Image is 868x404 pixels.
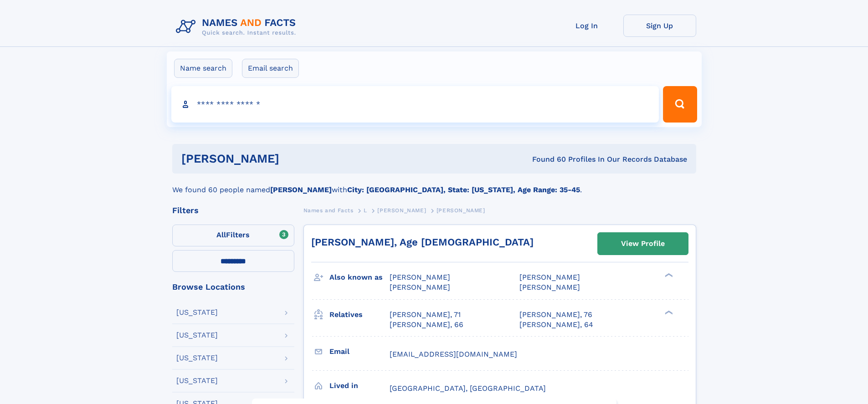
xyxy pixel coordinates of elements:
[242,59,299,78] label: Email search
[550,15,623,37] a: Log In
[390,310,461,320] a: [PERSON_NAME], 71
[181,153,406,164] h1: [PERSON_NAME]
[174,59,232,78] label: Name search
[172,174,696,195] div: We found 60 people named with .
[176,332,218,339] div: [US_STATE]
[176,377,218,384] div: [US_STATE]
[663,272,673,278] div: ❯
[598,233,688,255] a: View Profile
[437,207,485,214] span: [PERSON_NAME]
[377,207,426,214] span: [PERSON_NAME]
[172,206,294,215] div: Filters
[172,15,303,39] img: Logo Names and Facts
[172,225,294,246] label: Filters
[216,230,226,239] span: All
[519,283,580,291] span: [PERSON_NAME]
[377,205,426,216] a: [PERSON_NAME]
[364,205,367,216] a: L
[390,384,546,393] span: [GEOGRAPHIC_DATA], [GEOGRAPHIC_DATA]
[329,307,390,322] h3: Relatives
[364,207,367,214] span: L
[329,270,390,285] h3: Also known as
[519,320,593,330] a: [PERSON_NAME], 64
[519,310,592,320] a: [PERSON_NAME], 76
[390,273,450,281] span: [PERSON_NAME]
[329,344,390,359] h3: Email
[172,283,294,291] div: Browse Locations
[311,236,534,248] a: [PERSON_NAME], Age [DEMOGRAPHIC_DATA]
[303,205,354,216] a: Names and Facts
[270,185,332,194] b: [PERSON_NAME]
[621,233,665,254] div: View Profile
[519,273,580,281] span: [PERSON_NAME]
[663,86,697,123] button: Search Button
[390,283,450,291] span: [PERSON_NAME]
[171,86,659,123] input: search input
[347,185,580,194] b: City: [GEOGRAPHIC_DATA], State: [US_STATE], Age Range: 35-45
[623,15,696,37] a: Sign Up
[176,309,218,316] div: [US_STATE]
[176,354,218,362] div: [US_STATE]
[390,350,517,358] span: [EMAIL_ADDRESS][DOMAIN_NAME]
[390,320,463,330] a: [PERSON_NAME], 66
[329,378,390,394] h3: Lived in
[663,309,673,315] div: ❯
[406,154,687,164] div: Found 60 Profiles In Our Records Database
